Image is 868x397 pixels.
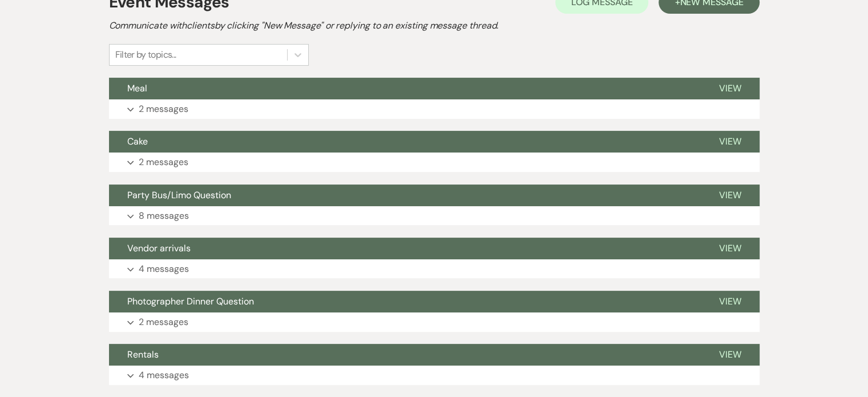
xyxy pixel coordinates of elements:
button: Meal [109,78,701,99]
button: Party Bus/Limo Question [109,185,701,206]
p: 2 messages [139,315,188,330]
h2: Communicate with clients by clicking "New Message" or replying to an existing message thread. [109,19,760,33]
p: 2 messages [139,102,188,117]
span: Photographer Dinner Question [127,295,254,307]
span: Vendor arrivals [127,242,191,254]
button: Photographer Dinner Question [109,291,701,312]
button: View [701,291,760,312]
button: Cake [109,131,701,153]
button: Rentals [109,344,701,366]
button: 8 messages [109,206,760,226]
span: View [719,82,741,94]
span: Cake [127,135,148,147]
button: 2 messages [109,153,760,172]
p: 4 messages [139,368,189,383]
span: View [719,242,741,254]
button: View [701,131,760,153]
button: View [701,238,760,259]
p: 8 messages [139,208,189,223]
button: 4 messages [109,259,760,279]
button: Vendor arrivals [109,238,701,259]
button: View [701,344,760,366]
button: View [701,185,760,206]
button: 4 messages [109,366,760,385]
span: View [719,135,741,147]
button: View [701,78,760,99]
button: 2 messages [109,99,760,119]
span: Rentals [127,348,159,360]
span: View [719,295,741,307]
p: 2 messages [139,155,188,170]
div: Filter by topics... [115,48,176,62]
span: Meal [127,82,147,94]
button: 2 messages [109,312,760,332]
span: View [719,348,741,360]
span: View [719,189,741,201]
p: 4 messages [139,262,189,276]
span: Party Bus/Limo Question [127,189,231,201]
